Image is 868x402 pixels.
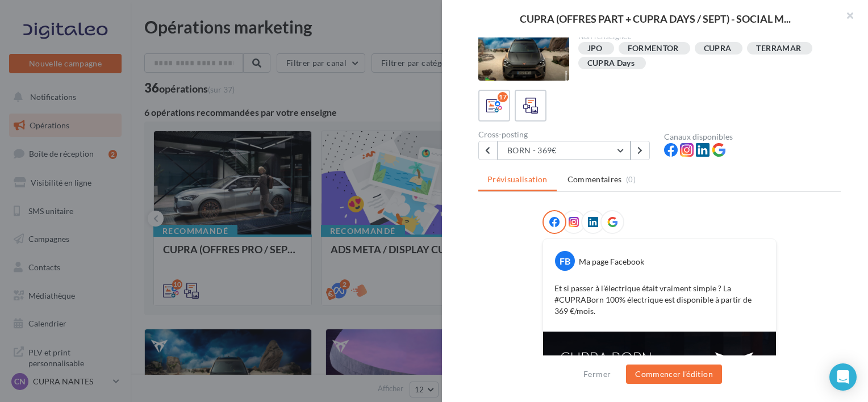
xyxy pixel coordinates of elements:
[626,365,722,384] button: Commencer l'édition
[478,131,655,139] div: Cross-posting
[520,14,791,24] span: CUPRA (OFFRES PART + CUPRA DAYS / SEPT) - SOCIAL M...
[587,44,603,53] div: JPO
[829,363,857,391] div: Open Intercom Messenger
[626,175,636,184] span: (0)
[579,367,615,381] button: Fermer
[704,44,732,53] div: CUPRA
[554,283,765,317] p: Et si passer à l’électrique était vraiment simple ? La #CUPRABorn 100% électrique est disponible ...
[555,251,575,271] div: FB
[498,92,508,102] div: 17
[579,256,644,267] div: Ma page Facebook
[628,44,679,53] div: FORMENTOR
[587,59,635,68] div: CUPRA Days
[756,44,801,53] div: TERRAMAR
[567,174,622,185] span: Commentaires
[664,133,841,141] div: Canaux disponibles
[498,141,631,160] button: BORN - 369€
